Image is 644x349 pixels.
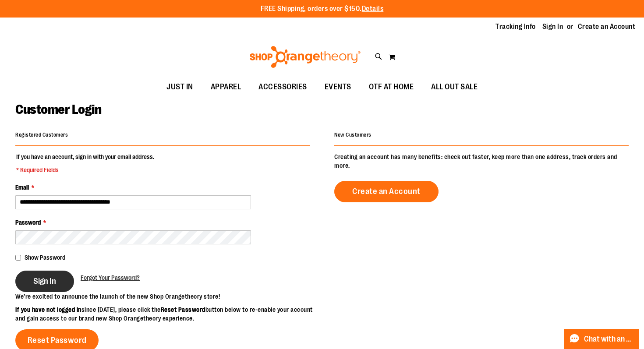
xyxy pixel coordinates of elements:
span: Customer Login [15,102,101,117]
a: Sign In [542,22,563,32]
p: since [DATE], please click the button below to re-enable your account and gain access to our bran... [15,305,322,323]
a: Details [362,5,384,13]
span: * Required Fields [16,166,154,174]
img: Shop Orangetheory [248,46,362,68]
span: JUST IN [166,77,193,97]
span: Chat with an Expert [584,335,633,343]
strong: If you have not logged in [15,306,81,313]
span: APPAREL [211,77,241,97]
a: Create an Account [578,22,636,32]
span: Reset Password [28,335,87,345]
p: We’re excited to announce the launch of the new Shop Orangetheory store! [15,292,322,301]
span: EVENTS [325,77,351,97]
strong: New Customers [334,132,372,138]
a: Tracking Info [495,22,536,32]
span: Sign In [33,276,56,286]
span: Create an Account [352,187,421,196]
span: ACCESSORIES [258,77,307,97]
p: Creating an account has many benefits: check out faster, keep more than one address, track orders... [334,152,629,170]
a: Forgot Your Password? [81,273,140,282]
span: Email [15,184,29,191]
span: Password [15,219,41,226]
p: FREE Shipping, orders over $150. [261,4,384,14]
span: Show Password [25,254,65,261]
strong: Reset Password [161,306,205,313]
span: ALL OUT SALE [431,77,478,97]
a: Create an Account [334,181,439,202]
legend: If you have an account, sign in with your email address. [15,152,155,174]
button: Chat with an Expert [564,329,639,349]
span: OTF AT HOME [369,77,414,97]
strong: Registered Customers [15,132,68,138]
span: Forgot Your Password? [81,274,140,281]
button: Sign In [15,271,74,292]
